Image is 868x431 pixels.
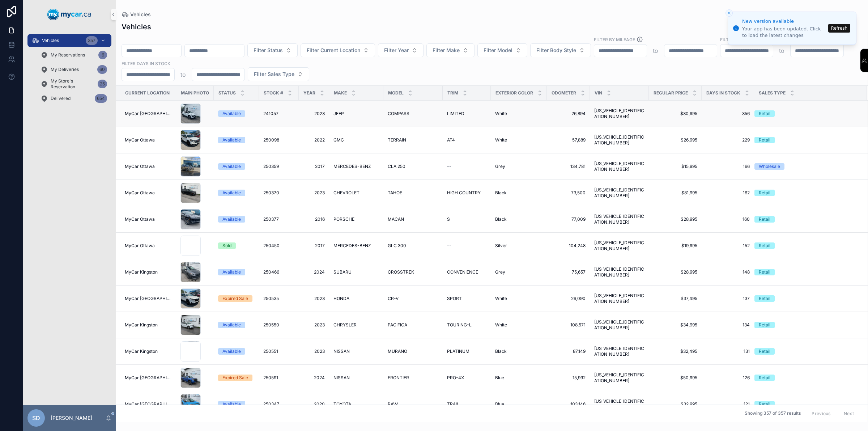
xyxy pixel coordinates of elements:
a: HONDA [333,296,379,301]
a: LIMITED [447,111,486,117]
a: 131 [706,348,750,354]
a: GMC [333,137,379,143]
span: CLA 250 [388,164,405,169]
a: $34,995 [653,322,697,328]
span: MyCar Ottawa [125,190,155,196]
span: Grey [495,269,505,275]
span: -- [447,164,451,169]
a: 2017 [303,164,325,169]
span: Filter Current Location [307,47,360,54]
a: [US_VEHICLE_IDENTIFICATION_NUMBER] [594,187,644,199]
a: 166 [706,164,750,169]
a: NISSAN [333,348,379,354]
span: MyCar Ottawa [125,164,155,169]
a: HIGH COUNTRY [447,190,486,196]
a: [US_VEHICLE_IDENTIFICATION_NUMBER] [594,214,644,225]
a: PLATINUM [447,348,486,354]
span: Grey [495,164,505,169]
a: Available [218,137,255,143]
a: [US_VEHICLE_IDENTIFICATION_NUMBER] [594,240,644,252]
a: CHRYSLER [333,322,379,328]
a: Available [218,110,255,117]
div: Retail [759,110,770,117]
a: Expired Sale [218,295,255,302]
a: TOURING-L [447,322,486,328]
a: MACAN [388,216,438,222]
div: Available [222,190,241,196]
a: $32,495 [653,348,697,354]
span: NISSAN [333,348,350,354]
a: $26,995 [653,137,697,143]
a: 2017 [303,243,325,249]
span: TAHOE [388,190,402,196]
a: MyCar Ottawa [125,137,172,143]
a: 2023 [303,296,325,301]
a: 2016 [303,216,325,222]
label: FILTER BY PRICE [720,36,755,43]
a: My Reservations6 [36,48,111,62]
div: Retail [759,269,770,275]
a: 160 [706,216,750,222]
a: $81,995 [653,190,697,196]
span: 134,781 [551,164,586,169]
span: 57,889 [551,137,586,143]
span: HONDA [333,296,349,301]
button: Select Button [426,43,475,57]
span: SUBARU [333,269,352,275]
a: Wholesale [754,163,858,170]
span: MERCEDES-BENZ [333,164,371,169]
a: Vehicles [122,11,151,18]
div: Available [222,216,241,223]
span: 250551 [263,348,278,354]
a: Retail [754,110,858,117]
div: Available [222,322,241,328]
a: [US_VEHICLE_IDENTIFICATION_NUMBER] [594,161,644,172]
span: Delivered [51,96,71,101]
a: 162 [706,190,750,196]
div: Retail [759,295,770,302]
span: MyCar Kingston [125,322,158,328]
span: 2023 [303,190,325,196]
span: [US_VEHICLE_IDENTIFICATION_NUMBER] [594,266,644,278]
span: CROSSTREK [388,269,414,275]
a: Available [218,348,255,355]
a: CROSSTREK [388,269,438,275]
a: MyCar Ottawa [125,190,172,196]
a: 26,894 [551,111,586,117]
button: Select Button [378,43,424,57]
a: 250098 [263,137,294,143]
span: 26,090 [551,296,586,301]
a: MyCar Kingston [125,269,172,275]
span: 148 [706,269,750,275]
span: MACAN [388,216,404,222]
button: Select Button [530,43,591,57]
span: MyCar Kingston [125,348,158,354]
button: Select Button [247,43,298,57]
a: $30,995 [653,111,697,117]
span: 250359 [263,164,279,169]
span: $28,995 [653,216,697,222]
label: Filter Days In Stock [122,60,170,67]
a: Retail [754,322,858,328]
span: PORSCHE [333,216,354,222]
a: Retail [754,348,858,355]
a: 2024 [303,269,325,275]
span: PACIFICA [388,322,407,328]
span: CHEVROLET [333,190,359,196]
a: 104,248 [551,243,586,249]
div: 6 [98,51,107,59]
a: MyCar Kingston [125,322,172,328]
span: $37,495 [653,296,697,301]
span: 250550 [263,322,279,328]
a: 2023 [303,348,325,354]
a: 2023 [303,322,325,328]
a: -- [447,164,486,169]
a: 250370 [263,190,294,196]
a: SUBARU [333,269,379,275]
img: App logo [47,9,92,20]
a: AT4 [447,137,486,143]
